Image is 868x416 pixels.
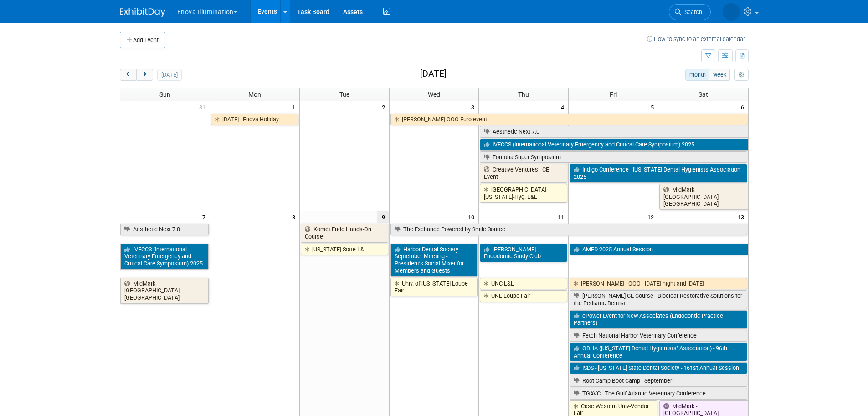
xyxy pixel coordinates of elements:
[570,164,747,182] a: Indigo Conference - [US_STATE] Dental Hygienists Association 2025
[737,211,748,223] span: 13
[650,101,658,113] span: 5
[339,91,349,98] span: Tue
[659,184,748,210] a: MidMark - [GEOGRAPHIC_DATA], [GEOGRAPHIC_DATA]
[570,330,747,342] a: Fetch National Harbor Veterinary Conference
[570,343,747,361] a: GDHA ([US_STATE] Dental Hygienists’ Association) - 96th Annual Conference
[739,72,745,78] i: Personalize Calendar
[647,36,749,42] a: How to sync to an external calendar...
[480,184,567,203] a: [GEOGRAPHIC_DATA][US_STATE]-Hyg. L&L
[681,9,702,16] span: Search
[734,69,748,81] button: myCustomButton
[570,375,747,387] a: Root Camp Boot Camp - September
[120,69,137,81] button: prev
[198,101,210,113] span: 31
[301,224,388,242] a: Komet Endo Hands-On Course
[381,101,389,113] span: 2
[570,362,747,374] a: ISDS - [US_STATE] State Dental Society - 161st Annual Session
[740,101,748,113] span: 6
[390,244,478,277] a: Harbor Dental Society - September Meeting - President’s Social Mixer for Members and Guests
[669,4,711,20] a: Search
[120,224,209,235] a: Aesthetic Next 7.0
[470,101,478,113] span: 3
[480,164,567,182] a: Creative Ventures - CE Event
[291,101,299,113] span: 1
[570,290,747,309] a: [PERSON_NAME] CE Course - Bioclear Restorative Solutions for the Pediatric Dentist
[390,278,478,296] a: Univ. of [US_STATE]-Loupe Fair
[120,244,209,270] a: IVECCS (International Veterinary Emergency and Critical Care Symposium) 2025
[570,310,747,329] a: ePower Event for New Associates (Endodontic Practice Partners)
[610,91,617,98] span: Fri
[685,69,709,81] button: month
[570,278,747,290] a: [PERSON_NAME] - OOO - [DATE] night and [DATE]
[377,211,389,223] span: 9
[709,69,730,81] button: week
[557,211,568,223] span: 11
[480,126,748,138] a: Aesthetic Next 7.0
[570,244,748,255] a: AMED 2025 Annual Session
[560,101,568,113] span: 4
[301,244,388,255] a: [US_STATE] State-L&L
[201,211,210,223] span: 7
[480,139,748,151] a: IVECCS (International Veterinary Emergency and Critical Care Symposium) 2025
[136,69,153,81] button: next
[723,3,740,21] img: Sarah Swinick
[291,211,299,223] span: 8
[480,278,567,290] a: UNC-L&L
[390,114,747,125] a: [PERSON_NAME] OOO Euro event
[390,224,747,235] a: The Exchance Powered by Smile Source
[120,32,165,48] button: Add Event
[699,91,708,98] span: Sat
[159,91,170,98] span: Sun
[467,211,478,223] span: 10
[480,244,567,262] a: [PERSON_NAME] Endodontic Study Club
[248,91,261,98] span: Mon
[570,388,747,400] a: TGAVC - The Gulf Atlantic Veterinary Conference
[480,151,747,163] a: Fontona Super Symposium
[428,91,440,98] span: Wed
[480,290,567,302] a: UNE-Loupe Fair
[157,69,181,81] button: [DATE]
[211,114,298,125] a: [DATE] - Enova Holiday
[647,211,658,223] span: 12
[120,8,165,17] img: ExhibitDay
[518,91,529,98] span: Thu
[420,69,447,79] h2: [DATE]
[120,278,209,304] a: MidMark - [GEOGRAPHIC_DATA], [GEOGRAPHIC_DATA]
